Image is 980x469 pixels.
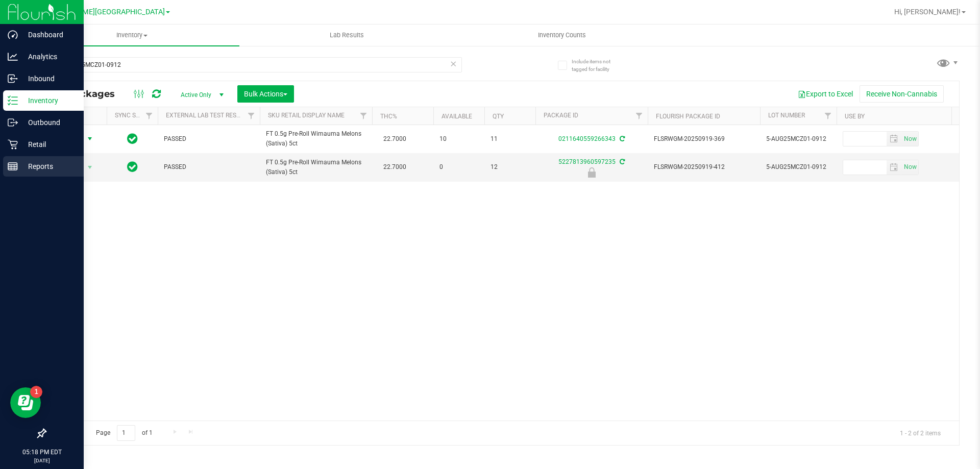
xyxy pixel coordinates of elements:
a: Available [442,113,472,120]
inline-svg: Dashboard [8,30,18,40]
inline-svg: Inventory [8,95,18,106]
a: Filter [141,107,158,125]
span: select [887,160,901,175]
inline-svg: Reports [8,161,18,171]
a: External Lab Test Result [166,112,246,119]
button: Bulk Actions [237,85,294,103]
span: In Sync [127,132,138,146]
span: 0 [439,162,478,172]
span: select [887,132,901,146]
p: Inventory [18,94,79,107]
p: Analytics [18,51,79,63]
a: Filter [820,107,837,125]
button: Receive Non-Cannabis [860,85,944,103]
span: select [84,160,96,175]
a: Inventory [24,24,239,46]
span: 12 [491,162,529,172]
a: Sku Retail Display Name [268,112,345,119]
span: Set Current date [901,132,919,146]
span: Inventory [24,31,239,40]
span: 1 - 2 of 2 items [892,425,949,440]
p: Retail [18,138,79,151]
a: Package ID [544,112,578,119]
input: 1 [117,425,135,441]
span: Set Current date [901,160,919,175]
a: Lab Results [239,24,454,46]
span: FT 0.5g Pre-Roll Wimauma Melons (Sativa) 5ct [266,158,366,177]
span: Inventory Counts [524,31,600,40]
inline-svg: Retail [8,139,18,150]
span: Lab Results [316,31,378,40]
p: 05:18 PM EDT [5,448,79,457]
span: 5-AUG25MCZ01-0912 [766,162,830,172]
a: 0211640559266343 [558,135,616,142]
span: select [901,132,918,146]
span: In Sync [127,160,138,174]
a: Use By [845,113,865,120]
span: 5-AUG25MCZ01-0912 [766,134,830,144]
a: Filter [631,107,648,125]
span: Clear [450,57,457,70]
iframe: Resource center unread badge [30,386,42,398]
span: Sync from Compliance System [618,158,625,165]
span: PASSED [164,134,254,144]
inline-svg: Analytics [8,52,18,62]
a: Inventory Counts [454,24,669,46]
p: Reports [18,160,79,172]
p: [DATE] [5,457,79,464]
a: Filter [355,107,372,125]
p: Inbound [18,72,79,85]
span: Bulk Actions [244,90,287,98]
a: Qty [493,113,504,120]
iframe: Resource center [10,387,41,418]
span: FLSRWGM-20250919-412 [654,162,754,172]
span: Sync from Compliance System [618,135,625,142]
a: Lot Number [768,112,805,119]
p: Outbound [18,116,79,129]
span: 11 [491,134,529,144]
p: Dashboard [18,29,79,41]
span: FT 0.5g Pre-Roll Wimauma Melons (Sativa) 5ct [266,129,366,149]
span: 10 [439,134,478,144]
button: Export to Excel [791,85,860,103]
span: All Packages [53,88,125,100]
span: Include items not tagged for facility [572,58,623,73]
span: Hi, [PERSON_NAME]! [894,8,961,16]
a: Filter [243,107,260,125]
span: select [84,132,96,146]
inline-svg: Inbound [8,73,18,84]
a: Flourish Package ID [656,113,720,120]
span: 22.7000 [378,160,411,175]
a: 5227813960597235 [558,158,616,165]
span: 22.7000 [378,132,411,146]
span: PASSED [164,162,254,172]
span: Page of 1 [87,425,161,441]
a: Sync Status [115,112,154,119]
span: FLSRWGM-20250919-369 [654,134,754,144]
span: select [901,160,918,175]
input: Search Package ID, Item Name, SKU, Lot or Part Number... [45,57,462,72]
a: THC% [380,113,397,120]
span: [PERSON_NAME][GEOGRAPHIC_DATA] [39,8,165,16]
inline-svg: Outbound [8,117,18,128]
div: Newly Received [534,167,649,178]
